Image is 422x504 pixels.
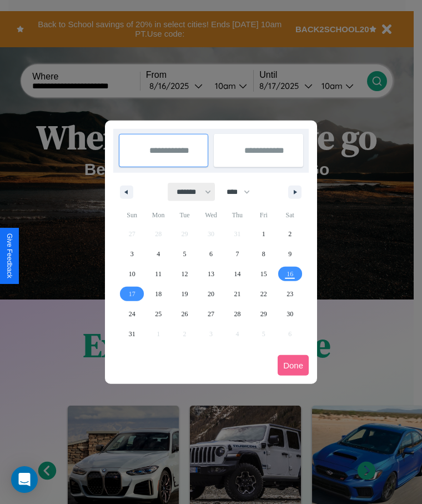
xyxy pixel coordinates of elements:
span: 27 [208,304,214,324]
span: 5 [183,244,187,264]
span: 12 [182,264,188,284]
button: 9 [277,244,303,264]
span: 6 [209,244,213,264]
button: 6 [198,244,224,264]
span: Fri [250,206,277,224]
button: 13 [198,264,224,284]
span: 7 [235,244,239,264]
span: 15 [260,264,267,284]
span: 2 [288,224,292,244]
button: 18 [145,284,171,304]
span: 17 [129,284,135,304]
span: Wed [198,206,224,224]
span: 13 [208,264,214,284]
button: 16 [277,264,303,284]
div: Give Feedback [6,233,13,278]
span: 3 [130,244,134,264]
span: 16 [287,264,293,284]
button: 29 [250,304,277,324]
span: Thu [224,206,250,224]
span: 10 [129,264,135,284]
button: 12 [172,264,198,284]
button: 28 [224,304,250,324]
button: 4 [145,244,171,264]
span: 11 [155,264,162,284]
button: 10 [119,264,145,284]
button: 3 [119,244,145,264]
button: 20 [198,284,224,304]
button: 14 [224,264,250,284]
button: 7 [224,244,250,264]
span: 1 [262,224,265,244]
span: 4 [157,244,160,264]
span: 20 [208,284,214,304]
button: 23 [277,284,303,304]
span: 9 [288,244,292,264]
button: 15 [250,264,277,284]
span: 31 [129,324,135,344]
span: 28 [234,304,240,324]
span: 18 [155,284,162,304]
span: 19 [182,284,188,304]
span: Tue [172,206,198,224]
button: 1 [250,224,277,244]
span: 21 [234,284,240,304]
span: 14 [234,264,240,284]
button: 11 [145,264,171,284]
span: 29 [260,304,267,324]
button: 5 [172,244,198,264]
button: 31 [119,324,145,344]
button: 17 [119,284,145,304]
span: Mon [145,206,171,224]
span: 26 [182,304,188,324]
button: 2 [277,224,303,244]
button: 22 [250,284,277,304]
button: 30 [277,304,303,324]
button: 27 [198,304,224,324]
button: 24 [119,304,145,324]
div: Open Intercom Messenger [11,466,38,493]
span: 25 [155,304,162,324]
span: 24 [129,304,135,324]
button: 25 [145,304,171,324]
button: 21 [224,284,250,304]
button: 26 [172,304,198,324]
button: Done [278,355,309,376]
span: 8 [262,244,265,264]
span: 23 [287,284,293,304]
button: 8 [250,244,277,264]
span: Sat [277,206,303,224]
span: 22 [260,284,267,304]
span: Sun [119,206,145,224]
button: 19 [172,284,198,304]
span: 30 [287,304,293,324]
